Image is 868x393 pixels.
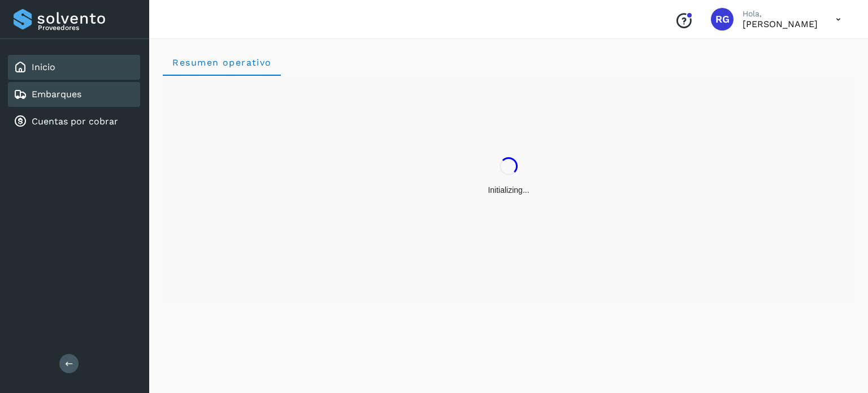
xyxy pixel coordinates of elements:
[32,89,81,100] a: Embarques
[32,116,118,127] a: Cuentas por cobrar
[8,82,140,107] div: Embarques
[8,55,140,80] div: Inicio
[32,62,55,72] a: Inicio
[38,24,136,32] p: Proveedores
[8,109,140,134] div: Cuentas por cobrar
[743,9,818,19] p: Hola,
[743,19,818,29] p: ROCIO GALLEGOS SALVATIERRA
[172,57,272,68] span: Resumen operativo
